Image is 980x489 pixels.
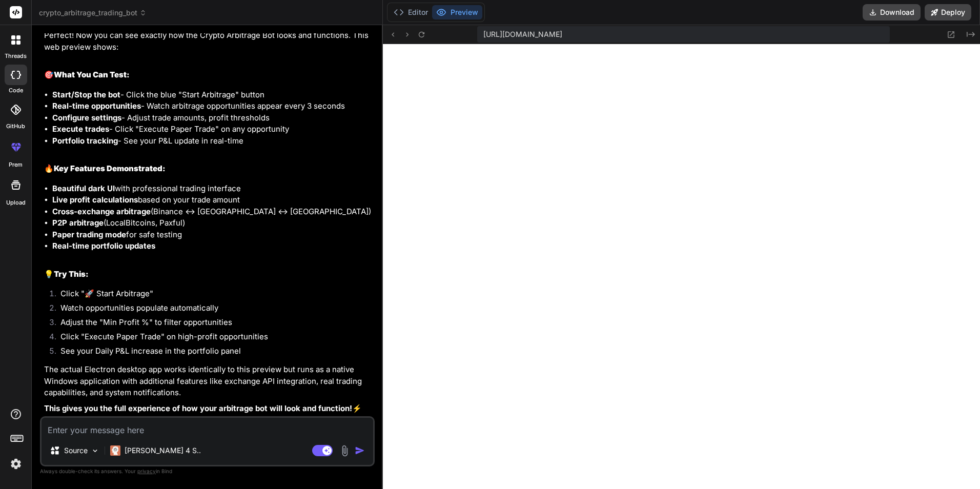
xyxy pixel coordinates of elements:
[110,445,120,456] img: Claude 4 Sonnet
[6,198,26,207] label: Upload
[432,5,482,19] button: Preview
[52,206,373,218] li: (Binance ↔ [GEOGRAPHIC_DATA] ↔ [GEOGRAPHIC_DATA])
[52,100,373,112] li: - Watch arbitrage opportunities appear every 3 seconds
[52,230,126,239] strong: Paper trading mode
[52,135,373,147] li: - See your P&L update in real-time
[137,468,156,474] span: privacy
[52,113,121,123] strong: Configure settings
[52,229,373,241] li: for safe testing
[52,90,120,99] strong: Start/Stop the bot
[54,164,166,173] strong: Key Features Demonstrated:
[64,445,88,456] p: Source
[355,445,365,456] img: icon
[52,112,373,124] li: - Adjust trade amounts, profit thresholds
[44,364,373,399] p: The actual Electron desktop app works identically to this preview but runs as a native Windows ap...
[91,446,99,455] img: Pick Models
[52,101,141,111] strong: Real-time opportunities
[44,69,373,81] h2: 🎯
[52,89,373,101] li: - Click the blue "Start Arbitrage" button
[52,184,115,193] strong: Beautiful dark UI
[339,445,351,457] img: attachment
[390,5,432,19] button: Editor
[52,207,151,216] strong: Cross-exchange arbitrage
[52,124,373,135] li: - Click "Execute Paper Trade" on any opportunity
[52,218,104,228] strong: P2P arbitrage
[44,30,373,53] p: Perfect! Now you can see exactly how the Crypto Arbitrage Bot looks and functions. This web previ...
[9,86,23,95] label: code
[9,160,23,169] label: prem
[52,331,373,345] li: Click "Execute Paper Trade" on high-profit opportunities
[44,403,373,415] p: ⚡
[44,403,352,413] strong: This gives you the full experience of how your arbitrage bot will look and function!
[52,317,373,331] li: Adjust the "Min Profit %" to filter opportunities
[6,122,25,131] label: GitHub
[54,70,130,79] strong: What You Can Test:
[39,8,147,18] span: crypto_arbitrage_trading_bot
[52,241,155,251] strong: Real-time portfolio updates
[52,217,373,229] li: (LocalBitcoins, Paxful)
[483,29,562,39] span: [URL][DOMAIN_NAME]
[5,52,27,60] label: threads
[52,183,373,195] li: with professional trading interface
[52,288,373,302] li: Click "🚀 Start Arbitrage"
[44,163,373,175] h2: 🔥
[44,269,373,280] h2: 💡
[54,269,89,279] strong: Try This:
[52,195,138,205] strong: Live profit calculations
[52,302,373,317] li: Watch opportunities populate automatically
[7,455,25,473] img: settings
[863,4,921,21] button: Download
[40,466,375,476] p: Always double-check its answers. Your in Bind
[52,136,118,146] strong: Portfolio tracking
[925,4,971,21] button: Deploy
[52,124,109,134] strong: Execute trades
[52,194,373,206] li: based on your trade amount
[125,445,201,456] p: [PERSON_NAME] 4 S..
[52,345,373,360] li: See your Daily P&L increase in the portfolio panel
